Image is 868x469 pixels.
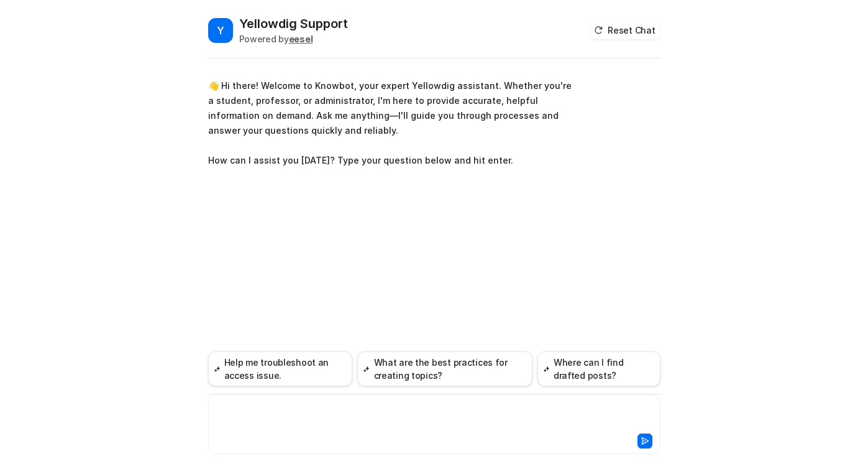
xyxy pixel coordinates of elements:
[239,15,348,32] h2: Yellowdig Support
[357,351,532,386] button: What are the best practices for creating topics?
[537,351,660,386] button: Where can I find drafted posts?
[590,21,660,39] button: Reset Chat
[208,18,233,43] span: Y
[289,34,313,44] b: eesel
[239,32,348,45] div: Powered by
[208,351,353,386] button: Help me troubleshoot an access issue.
[208,78,572,168] p: 👋 Hi there! Welcome to Knowbot, your expert Yellowdig assistant. Whether you're a student, profes...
